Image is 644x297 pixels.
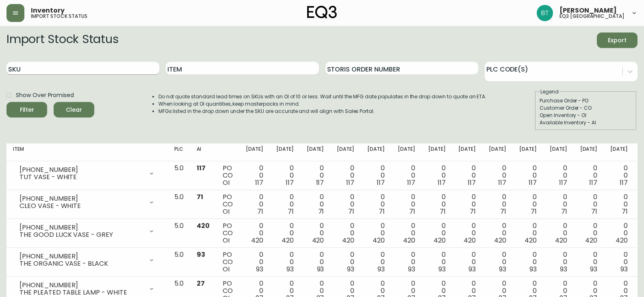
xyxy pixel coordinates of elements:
[223,264,230,274] span: OI
[610,222,628,244] div: 0 0
[559,7,617,14] span: [PERSON_NAME]
[434,236,446,245] span: 420
[585,236,597,245] span: 420
[168,190,190,219] td: 5.0
[60,105,88,115] span: Clear
[342,236,354,245] span: 420
[391,143,422,161] th: [DATE]
[489,222,506,244] div: 0 0
[276,251,294,273] div: 0 0
[464,236,476,245] span: 420
[318,207,324,216] span: 71
[529,264,537,274] span: 93
[531,207,537,216] span: 71
[468,264,476,274] span: 93
[398,222,415,244] div: 0 0
[379,207,385,216] span: 71
[458,222,476,244] div: 0 0
[537,5,553,21] img: e958fd014cdad505c98c8d90babe8449
[620,264,628,274] span: 93
[348,207,354,216] span: 71
[307,222,324,244] div: 0 0
[540,97,632,104] div: Purchase Order - PO
[276,193,294,215] div: 0 0
[529,178,537,187] span: 117
[223,236,230,245] span: OI
[54,102,94,117] button: Clear
[438,264,446,274] span: 93
[190,143,216,161] th: AI
[498,178,506,187] span: 117
[367,193,385,215] div: 0 0
[223,207,230,216] span: OI
[223,222,233,244] div: PO CO
[20,282,143,289] div: [PHONE_NUMBER]
[398,165,415,186] div: 0 0
[20,173,143,181] div: TUT VASE - WHITE
[168,143,190,161] th: PLC
[408,264,415,274] span: 93
[494,236,506,245] span: 420
[223,251,233,273] div: PO CO
[482,143,513,161] th: [DATE]
[550,193,567,215] div: 0 0
[20,224,143,231] div: [PHONE_NUMBER]
[13,165,161,182] div: [PHONE_NUMBER]TUT VASE - WHITE
[550,165,567,186] div: 0 0
[13,193,161,211] div: [PHONE_NUMBER]CLEO VASE - WHITE
[597,33,637,48] button: Export
[255,178,263,187] span: 117
[282,236,294,245] span: 420
[20,231,143,238] div: THE GOOD LUCK VASE - GREY
[7,102,47,117] button: Filter
[560,264,567,274] span: 93
[251,236,263,245] span: 420
[540,112,632,119] div: Open Inventory - OI
[519,251,537,273] div: 0 0
[500,207,506,216] span: 71
[580,193,598,215] div: 0 0
[555,236,567,245] span: 420
[7,143,168,161] th: Item
[300,143,331,161] th: [DATE]
[16,91,74,100] span: Show Over Promised
[610,193,628,215] div: 0 0
[337,251,354,273] div: 0 0
[543,143,574,161] th: [DATE]
[197,163,206,173] span: 117
[590,264,597,274] span: 93
[197,279,205,288] span: 27
[223,178,230,187] span: OI
[330,143,361,161] th: [DATE]
[13,251,161,269] div: [PHONE_NUMBER]THE ORGANIC VASE - BLACK
[550,251,567,273] div: 0 0
[574,143,604,161] th: [DATE]
[20,289,143,296] div: THE PLEATED TABLE LAMP - WHITE
[373,236,385,245] span: 420
[603,35,631,46] span: Export
[489,165,506,186] div: 0 0
[246,222,263,244] div: 0 0
[316,178,324,187] span: 117
[580,165,598,186] div: 0 0
[559,178,567,187] span: 117
[438,178,446,187] span: 117
[246,193,263,215] div: 0 0
[604,143,634,161] th: [DATE]
[620,178,628,187] span: 117
[256,264,263,274] span: 93
[540,104,632,112] div: Customer Order - CO
[367,165,385,186] div: 0 0
[246,251,263,273] div: 0 0
[257,207,263,216] span: 71
[168,219,190,248] td: 5.0
[246,165,263,186] div: 0 0
[589,178,597,187] span: 117
[346,178,354,187] span: 117
[307,165,324,186] div: 0 0
[168,161,190,190] td: 5.0
[337,193,354,215] div: 0 0
[158,108,487,115] li: MFGs listed in the drop down under the SKU are accurate and will align with Sales Portal.
[197,250,205,259] span: 93
[458,193,476,215] div: 0 0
